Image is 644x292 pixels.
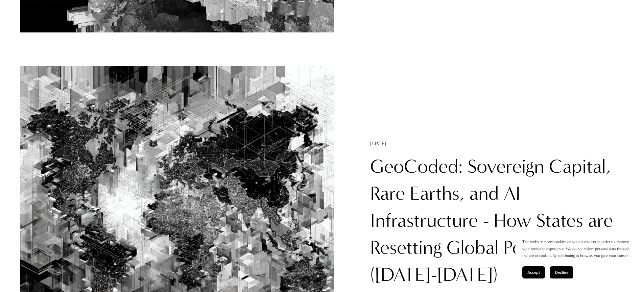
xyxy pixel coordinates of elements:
span: Accept [527,270,540,275]
button: Accept [522,266,545,278]
a: GeoCoded: Sovereign Capital, Rare Earths, and AI Infrastructure - How States are Resetting Global... [370,155,613,286]
button: Decline [550,266,573,278]
time: [DATE] [370,141,386,146]
section: Cookie banner [516,232,637,285]
span: Decline [555,270,568,275]
p: This website stores cookies on your computer in order to improve your browsing experience. We do ... [522,239,630,260]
